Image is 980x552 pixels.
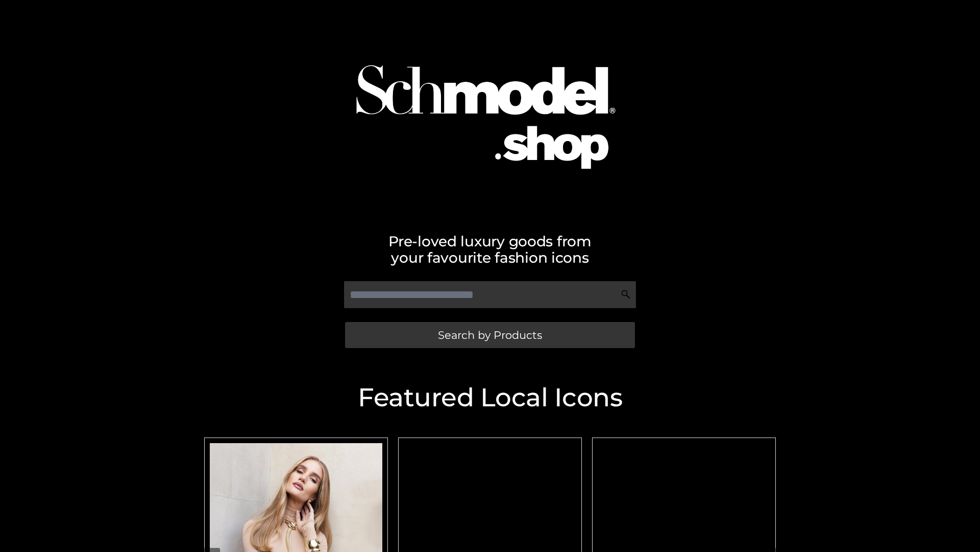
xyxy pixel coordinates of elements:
h2: Featured Local Icons​ [199,385,781,410]
a: Search by Products [345,322,635,348]
h2: Pre-loved luxury goods from your favourite fashion icons [199,233,781,266]
img: Search Icon [621,289,631,300]
span: Search by Products [438,330,542,340]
